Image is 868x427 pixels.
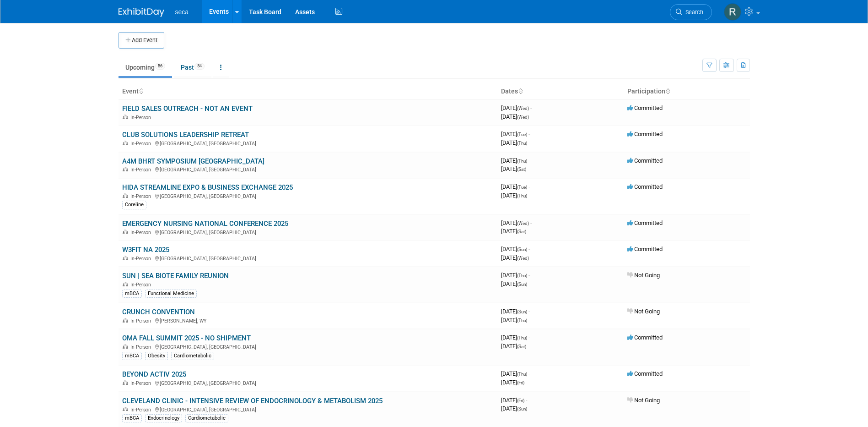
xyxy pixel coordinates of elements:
div: [GEOGRAPHIC_DATA], [GEOGRAPHIC_DATA] [122,192,494,199]
th: Dates [497,84,624,99]
span: [DATE] [501,165,526,172]
span: - [526,397,527,404]
div: [GEOGRAPHIC_DATA], [GEOGRAPHIC_DATA] [122,139,494,147]
img: In-Person Event [123,282,128,286]
span: - [528,308,530,315]
span: [DATE] [501,317,527,323]
a: BEYOND ACTIV 2025 [122,370,186,378]
span: [DATE] [501,254,529,261]
span: [DATE] [501,397,527,404]
span: [DATE] [501,246,530,252]
span: Committed [627,246,663,252]
img: In-Person Event [123,115,128,119]
a: Upcoming56 [119,59,172,76]
span: [DATE] [501,343,526,350]
span: In-Person [130,167,154,173]
span: (Wed) [517,221,529,226]
a: CRUNCH CONVENTION [122,308,195,316]
span: (Thu) [517,318,527,323]
div: Coreline [122,201,146,209]
span: Committed [627,157,663,164]
span: [DATE] [501,405,527,412]
img: ExhibitDay [119,8,164,17]
span: [DATE] [501,183,530,190]
span: [DATE] [501,272,530,279]
span: (Sat) [517,167,526,172]
span: (Sun) [517,309,527,314]
a: Sort by Participation Type [665,88,670,95]
div: mBCA [122,352,142,360]
span: In-Person [130,318,154,324]
span: [DATE] [501,280,527,287]
span: - [528,272,530,279]
span: (Tue) [517,185,527,190]
img: In-Person Event [123,167,128,171]
span: - [528,157,530,164]
span: In-Person [130,282,154,288]
img: Rachel Jordan [724,3,741,21]
span: (Sun) [517,247,527,252]
img: In-Person Event [123,318,128,323]
button: Add Event [119,32,164,49]
img: In-Person Event [123,256,128,260]
span: [DATE] [501,113,529,120]
a: FIELD SALES OUTREACH - NOT AN EVENT [122,104,253,113]
span: Search [682,9,703,16]
span: (Thu) [517,159,527,164]
span: Committed [627,334,663,341]
div: [GEOGRAPHIC_DATA], [GEOGRAPHIC_DATA] [122,228,494,235]
span: (Sun) [517,282,527,287]
a: OMA FALL SUMMIT 2025 - NO SHIPMENT [122,334,251,342]
img: In-Person Event [123,380,128,385]
span: In-Person [130,380,154,386]
span: [DATE] [501,379,524,386]
span: Committed [627,183,663,190]
div: Endocrinology [145,414,182,422]
span: - [528,334,530,341]
a: Sort by Event Name [139,88,143,95]
img: In-Person Event [123,230,128,234]
span: [DATE] [501,308,530,315]
span: [DATE] [501,104,532,111]
div: Obesity [145,352,168,360]
div: [GEOGRAPHIC_DATA], [GEOGRAPHIC_DATA] [122,254,494,262]
span: [DATE] [501,219,532,226]
div: [GEOGRAPHIC_DATA], [GEOGRAPHIC_DATA] [122,165,494,173]
span: [DATE] [501,131,530,137]
span: (Sat) [517,344,526,349]
div: Cardiometabolic [185,414,228,422]
a: CLEVELAND CLINIC - INTENSIVE REVIEW OF ENDOCRINOLOGY & METABOLISM 2025 [122,397,383,405]
span: (Thu) [517,141,527,146]
span: (Wed) [517,115,529,120]
span: Not Going [627,308,660,315]
span: In-Person [130,230,154,235]
a: Search [670,4,712,20]
span: (Wed) [517,106,529,111]
div: Functional Medicine [145,290,197,298]
span: (Wed) [517,256,529,261]
span: Not Going [627,272,660,279]
span: - [530,104,532,111]
span: Committed [627,104,663,111]
div: [GEOGRAPHIC_DATA], [GEOGRAPHIC_DATA] [122,405,494,413]
span: In-Person [130,344,154,350]
span: (Fri) [517,398,524,403]
th: Participation [624,84,750,99]
span: seca [175,8,189,16]
span: (Sat) [517,229,526,234]
span: Committed [627,131,663,137]
span: In-Person [130,407,154,413]
span: - [528,131,530,137]
div: [GEOGRAPHIC_DATA], [GEOGRAPHIC_DATA] [122,379,494,386]
span: [DATE] [501,139,527,146]
a: SUN | SEA BIOTE FAMILY REUNION [122,272,229,280]
span: 56 [155,63,165,70]
span: - [528,370,530,377]
span: In-Person [130,256,154,262]
img: In-Person Event [123,407,128,411]
div: mBCA [122,290,142,298]
span: - [530,219,532,226]
span: In-Person [130,141,154,147]
span: (Thu) [517,273,527,278]
span: - [528,246,530,252]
